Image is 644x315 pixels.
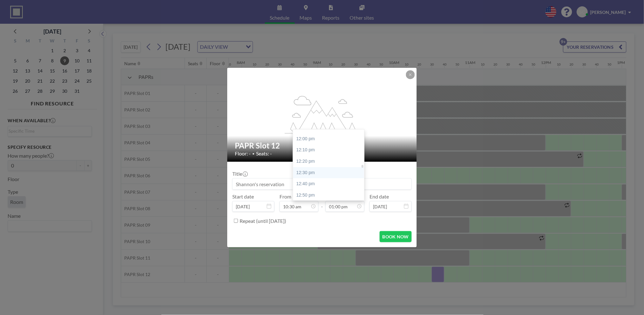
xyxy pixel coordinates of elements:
label: Start date [232,193,254,200]
button: BOOK NOW [380,231,412,242]
div: 12:40 pm [293,178,368,190]
div: 12:10 pm [293,144,368,156]
label: From [280,193,291,200]
label: Title [232,171,247,177]
label: Repeat (until [DATE]) [240,218,286,224]
div: 12:50 pm [293,190,368,201]
input: Shannon's reservation [233,179,411,189]
span: • [252,151,254,156]
div: 12:30 pm [293,167,368,179]
span: Floor: - [235,150,251,157]
div: 12:00 pm [293,133,368,145]
h2: PAPR Slot 12 [235,141,410,150]
label: End date [370,193,389,200]
span: Seats: - [256,150,272,157]
div: 12:20 pm [293,156,368,167]
span: - [321,196,323,210]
